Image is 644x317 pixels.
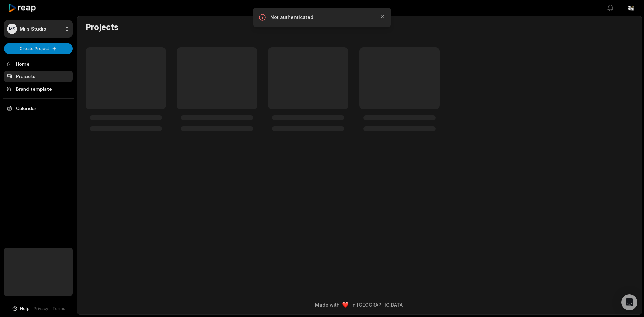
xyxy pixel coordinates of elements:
[4,58,73,69] a: Home
[4,71,73,82] a: Projects
[621,294,637,310] div: Open Intercom Messenger
[34,306,48,312] a: Privacy
[270,14,374,21] p: Not authenticated
[86,22,118,33] h2: Projects
[12,306,30,312] button: Help
[4,103,73,114] a: Calendar
[342,302,348,308] img: heart emoji
[20,26,46,32] p: Mi's Studio
[84,301,636,308] div: Made with in [GEOGRAPHIC_DATA]
[4,43,73,54] button: Create Project
[20,306,30,312] span: Help
[7,24,17,34] div: MS
[52,306,65,312] a: Terms
[4,83,73,94] a: Brand template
